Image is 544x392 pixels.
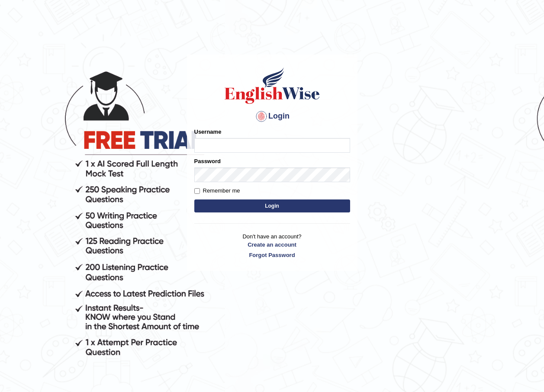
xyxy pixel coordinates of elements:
label: Remember me [194,186,240,195]
p: Don't have an account? [194,232,350,259]
label: Password [194,157,221,165]
a: Forgot Password [194,251,350,259]
a: Create an account [194,241,350,249]
img: Logo of English Wise sign in for intelligent practice with AI [223,66,322,105]
h4: Login [194,109,350,123]
button: Login [194,199,350,212]
input: Remember me [194,188,200,194]
label: Username [194,128,222,136]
